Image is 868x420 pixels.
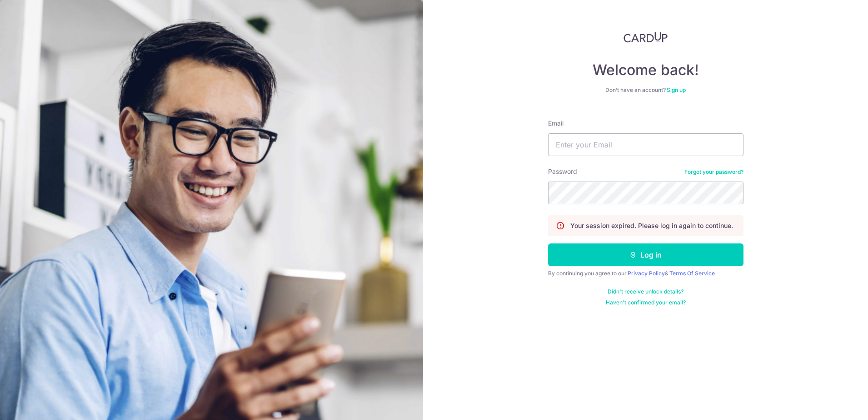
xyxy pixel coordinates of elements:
[628,270,665,277] a: Privacy Policy
[606,299,686,306] a: Haven't confirmed your email?
[548,86,743,94] div: Don’t have an account?
[570,221,733,230] p: Your session expired. Please log in again to continue.
[548,61,743,79] h4: Welcome back!
[608,288,683,295] a: Didn't receive unlock details?
[548,119,564,128] label: Email
[548,133,743,156] input: Enter your Email
[667,86,686,93] a: Sign up
[624,32,668,43] img: CardUp Logo
[548,167,577,176] label: Password
[684,168,743,176] a: Forgot your password?
[669,270,715,277] a: Terms Of Service
[548,270,743,277] div: By continuing you agree to our &
[548,243,743,266] button: Log in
